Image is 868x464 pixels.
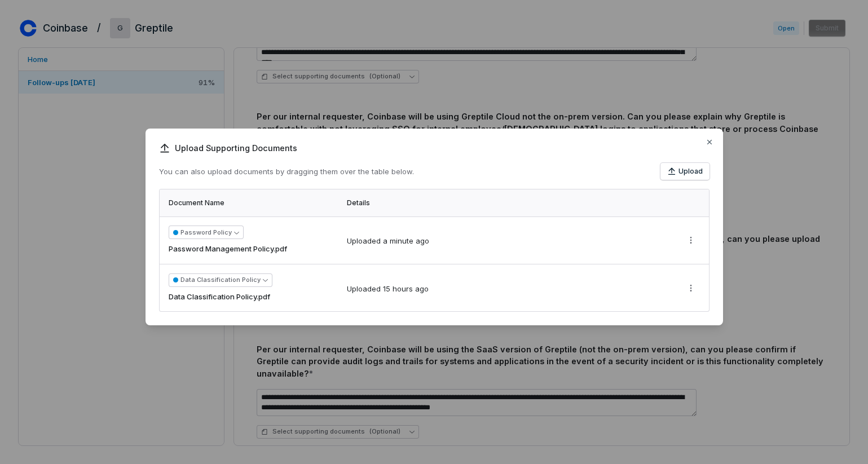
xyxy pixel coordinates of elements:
button: Data Classification Policy [169,273,272,287]
span: Password Management Policy.pdf [169,244,287,255]
div: Uploaded [347,236,429,247]
button: Upload [660,163,710,180]
span: Data Classification Policy.pdf [169,291,270,303]
button: More actions [682,280,700,297]
div: Document Name [169,198,333,207]
div: Uploaded [347,284,429,295]
p: You can also upload documents by dragging them over the table below. [159,166,414,178]
div: a minute ago [383,236,429,247]
div: 15 hours ago [383,284,429,295]
button: Password Policy [169,226,244,239]
button: More actions [682,232,700,249]
div: Details [347,198,668,207]
span: Upload Supporting Documents [159,142,710,154]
